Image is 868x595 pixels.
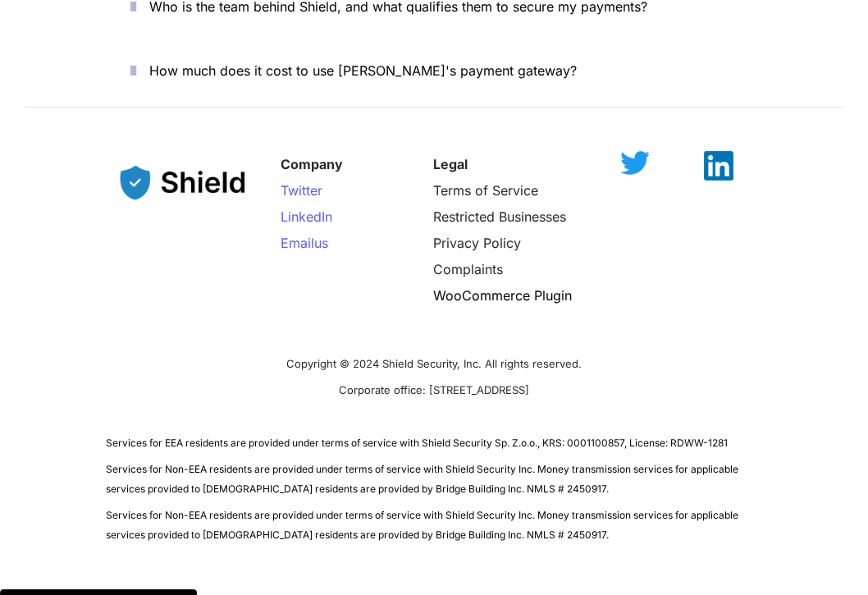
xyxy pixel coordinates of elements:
span: us [314,235,328,251]
a: LinkedIn [281,208,332,225]
a: Privacy Policy [433,235,521,251]
span: How much does it cost to use [PERSON_NAME]'s payment gateway? [149,62,577,79]
strong: Company [281,156,343,172]
span: Services for Non-EEA residents are provided under terms of service with Shield Security Inc. Mone... [106,463,741,495]
a: Terms of Service [433,182,538,199]
a: Complaints [433,261,503,277]
a: Restricted Businesses [433,208,566,225]
strong: Legal [433,156,468,172]
span: Corporate office: [STREET_ADDRESS] [339,383,529,396]
a: Twitter [281,182,322,199]
span: Services for EEA residents are provided under terms of service with Shield Security Sp. Z.o.o., K... [106,437,728,449]
span: Email [281,235,314,251]
button: How much does it cost to use [PERSON_NAME]'s payment gateway? [106,45,762,96]
a: WooCommerce Plugin [433,287,572,304]
a: Emailus [281,235,328,251]
span: Copyright © 2024 Shield Security, Inc. All rights reserved. [286,357,582,370]
span: Services for Non-EEA residents are provided under terms of service with Shield Security Inc. Mone... [106,509,741,541]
